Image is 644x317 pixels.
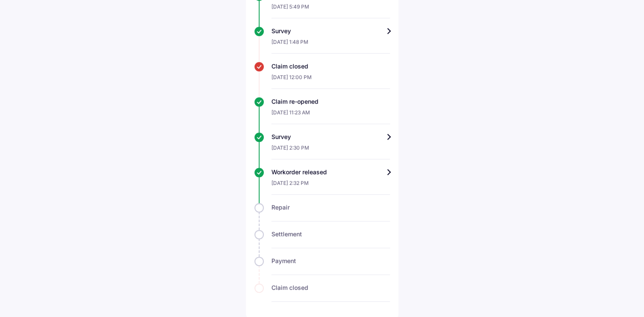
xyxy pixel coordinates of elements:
[271,35,390,54] div: [DATE] 1:48 PM
[271,62,390,71] div: Claim closed
[271,71,390,89] div: [DATE] 12:00 PM
[271,97,390,106] div: Claim re-opened
[271,203,390,212] div: Repair
[271,230,390,238] div: Settlement
[271,168,390,176] div: Workorder released
[271,283,390,292] div: Claim closed
[271,106,390,124] div: [DATE] 11:23 AM
[271,133,390,141] div: Survey
[271,141,390,159] div: [DATE] 2:30 PM
[271,176,390,195] div: [DATE] 2:32 PM
[271,257,390,265] div: Payment
[271,27,390,35] div: Survey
